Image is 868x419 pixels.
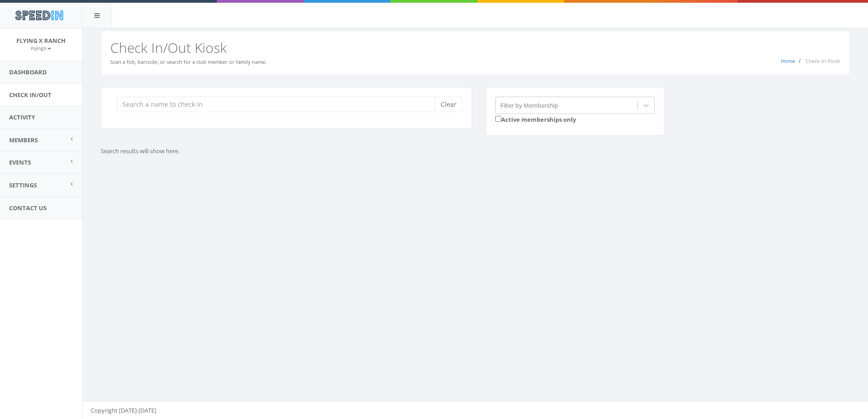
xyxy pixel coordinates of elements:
[117,97,442,112] input: Search a name to check in
[495,116,501,122] input: Active memberships only
[9,204,46,212] span: Contact Us
[9,181,37,189] span: Settings
[9,158,31,166] span: Events
[9,136,38,144] span: Members
[806,57,840,64] span: Check-In Kiosk
[495,114,576,124] label: Active memberships only
[31,44,51,52] a: FlyingX
[110,40,840,55] h2: Check In/Out Kiosk
[781,57,795,64] a: Home
[10,7,67,24] img: speedin_logo.png
[110,58,267,65] small: Scan a fob, barcode, or search for a club member or family name.
[101,147,524,155] p: Search results will show here.
[16,36,66,45] span: Flying X Ranch
[31,45,51,52] small: FlyingX
[500,101,558,109] div: Filter by Membership
[435,97,462,112] button: Clear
